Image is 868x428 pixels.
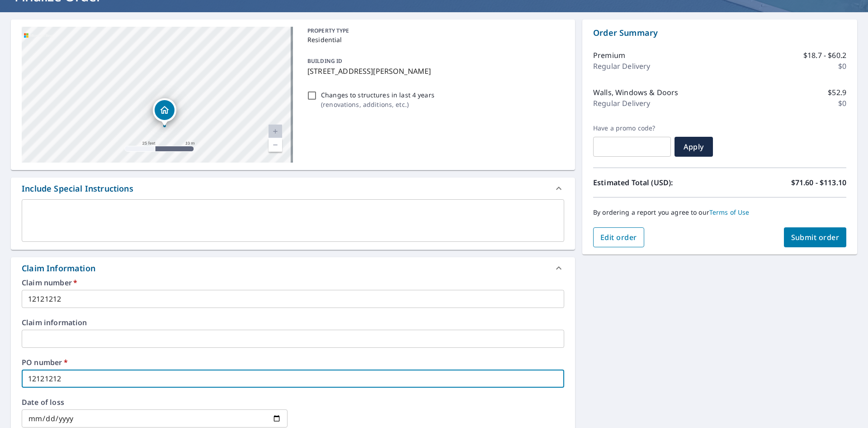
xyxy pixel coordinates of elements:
[321,90,434,100] p: Changes to structures in last 4 years
[22,359,564,366] label: PO number
[11,178,575,199] div: Include Special Instructions
[11,257,575,279] div: Claim Information
[682,142,706,152] span: Apply
[791,232,840,242] span: Submit order
[593,124,671,132] label: Have a promo code?
[593,98,650,109] p: Regular Delivery
[269,125,282,138] a: Current Level 20, Zoom In Disabled
[828,87,846,98] p: $52.9
[593,227,644,247] button: Edit order
[593,177,720,188] p: Estimated Total (USD):
[22,183,133,195] div: Include Special Instructions
[593,87,678,98] p: Walls, Windows & Doors
[153,98,176,126] div: Dropped pin, building 1, Residential property, 7201 W Little Garner Rd Ashland, KY 41102
[22,279,564,286] label: Claim number
[593,208,846,216] p: By ordering a report you agree to our
[791,177,846,188] p: $71.60 - $113.10
[838,98,846,109] p: $0
[307,35,561,44] p: Residential
[269,138,282,152] a: Current Level 20, Zoom Out
[784,227,847,247] button: Submit order
[307,66,561,77] p: [STREET_ADDRESS][PERSON_NAME]
[307,27,561,35] p: PROPERTY TYPE
[709,208,750,216] a: Terms of Use
[22,319,564,326] label: Claim information
[593,27,846,39] p: Order Summary
[803,50,846,61] p: $18.7 - $60.2
[22,262,95,274] div: Claim Information
[307,57,342,65] p: BUILDING ID
[838,61,846,72] p: $0
[22,399,288,406] label: Date of loss
[593,50,625,61] p: Premium
[675,137,713,157] button: Apply
[600,232,637,242] span: Edit order
[321,100,434,109] p: ( renovations, additions, etc. )
[593,61,650,72] p: Regular Delivery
